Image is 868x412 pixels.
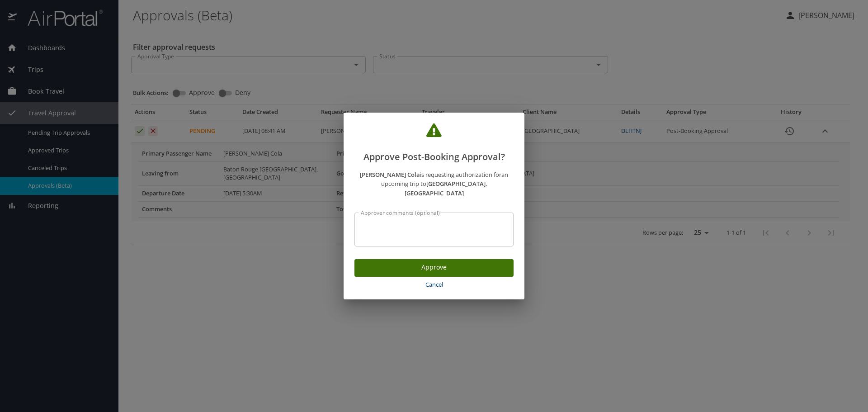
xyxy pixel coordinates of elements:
[354,259,514,277] button: Approve
[360,170,420,179] strong: [PERSON_NAME] Cola
[405,180,487,197] strong: [GEOGRAPHIC_DATA], [GEOGRAPHIC_DATA]
[354,170,514,198] p: is requesting authorization for an upcoming trip to
[362,262,506,273] span: Approve
[358,279,510,290] span: Cancel
[354,123,514,164] h2: Approve Post-Booking Approval?
[354,277,514,293] button: Cancel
